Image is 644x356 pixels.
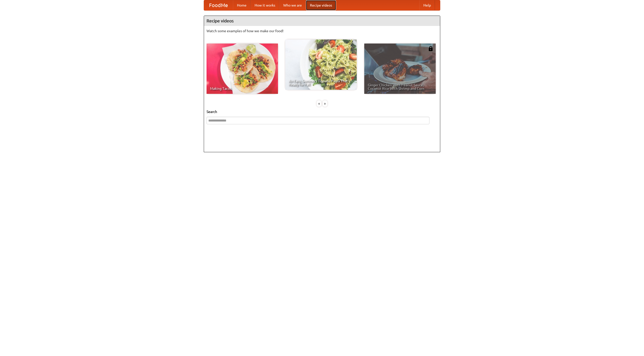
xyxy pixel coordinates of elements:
div: « [317,100,321,107]
a: Recipe videos [306,0,336,10]
a: Home [233,0,251,10]
a: How it works [251,0,279,10]
a: An Easy, Summery Tomato Pasta That's Ready for Fall [285,39,357,90]
span: Making Tacos [210,87,274,90]
img: 483408.png [428,46,433,51]
a: Who we are [279,0,306,10]
div: » [323,100,327,107]
a: Help [419,0,435,10]
span: An Easy, Summery Tomato Pasta That's Ready for Fall [289,79,353,86]
h5: Search [207,109,437,114]
a: Making Tacos [207,44,278,94]
a: FoodMe [204,0,233,10]
h4: Recipe videos [204,16,440,26]
p: Watch some examples of how we make our food! [207,28,437,33]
